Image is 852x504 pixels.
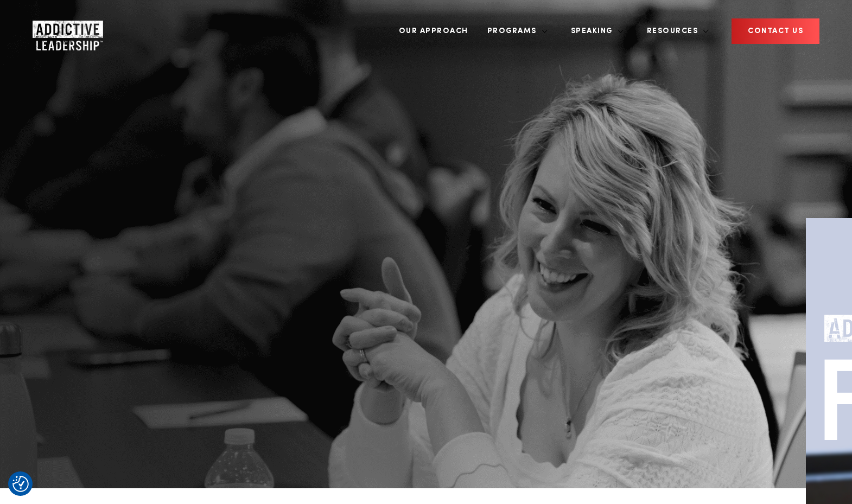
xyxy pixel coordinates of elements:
[12,476,29,492] img: Revisit consent button
[639,11,709,52] a: Resources
[563,11,624,52] a: Speaking
[12,476,29,492] button: Consent Preferences
[33,21,98,42] a: Home
[391,11,476,52] a: Our Approach
[732,18,819,44] a: CONTACT US
[479,11,548,52] a: Programs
